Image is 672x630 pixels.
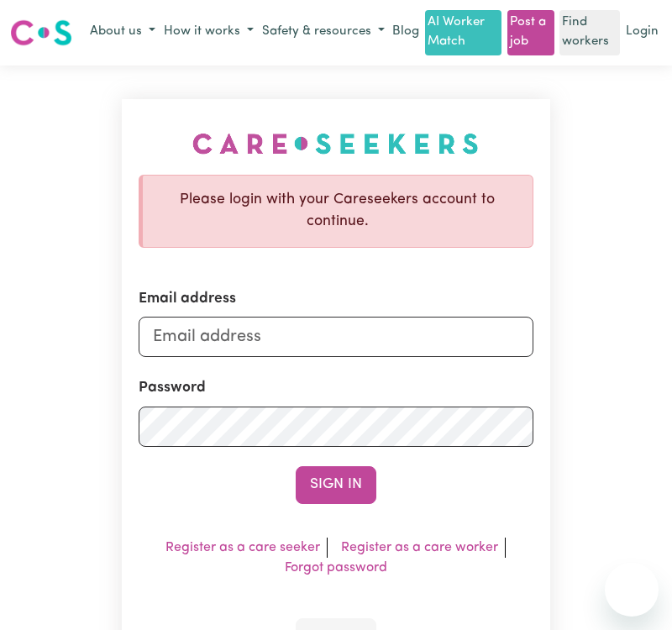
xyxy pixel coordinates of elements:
p: Please login with your Careseekers account to continue. [156,189,518,234]
button: Sign In [296,466,376,503]
a: Post a job [507,10,554,55]
button: Safety & resources [258,18,389,46]
label: Password [139,377,206,399]
a: Find workers [559,10,620,55]
a: AI Worker Match [425,10,501,55]
button: How it works [160,18,258,46]
label: Email address [139,287,236,309]
input: Email address [139,317,533,357]
iframe: Button to launch messaging window [605,563,659,617]
a: Register as a care seeker [165,541,320,554]
button: About us [86,18,160,46]
a: Blog [389,19,423,45]
img: Careseekers logo [10,18,72,48]
a: Careseekers logo [10,13,72,52]
a: Register as a care worker [341,541,498,554]
a: Login [622,19,662,45]
a: Forgot password [285,561,387,575]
